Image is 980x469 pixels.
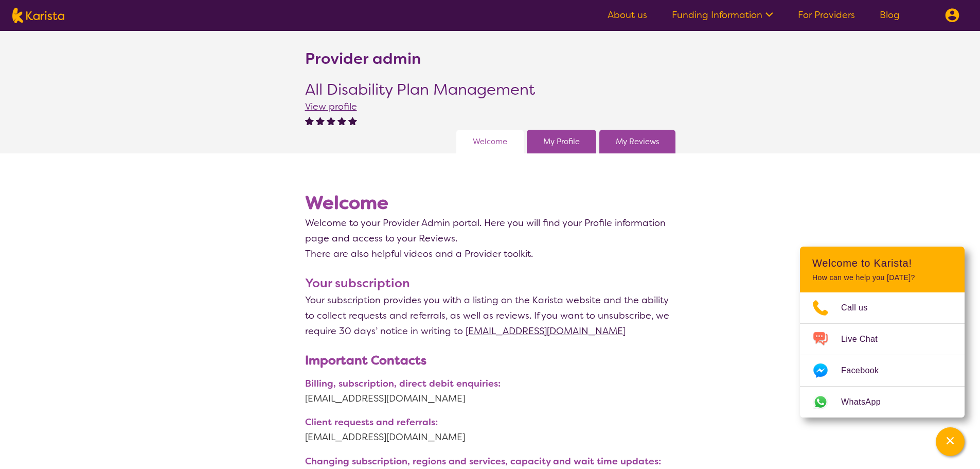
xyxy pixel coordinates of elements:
h2: All Disability Plan Management [305,80,535,99]
button: Channel Menu [936,427,965,456]
a: View profile [305,100,357,113]
h3: Your subscription [305,274,675,292]
div: Channel Menu [800,247,965,418]
img: fullstar [348,116,357,125]
span: Call us [841,300,880,316]
h2: Provider admin [305,49,421,68]
b: Important Contacts [305,352,426,369]
a: Blog [880,9,900,21]
a: Web link opens in a new tab. [800,387,965,418]
ul: Choose channel [800,292,965,418]
h1: Welcome [305,190,675,215]
span: WhatsApp [841,394,893,410]
a: Welcome [473,134,507,149]
img: Karista logo [12,8,64,23]
h2: Welcome to Karista! [812,257,952,269]
a: [EMAIL_ADDRESS][DOMAIN_NAME] [305,391,675,406]
p: There are also helpful videos and a Provider toolkit. [305,246,675,262]
p: Your subscription provides you with a listing on the Karista website and the ability to collect r... [305,292,675,339]
p: Billing, subscription, direct debit enquiries: [305,377,675,391]
img: fullstar [305,116,314,125]
p: Client requests and referrals: [305,415,675,429]
img: menu [945,8,959,23]
a: My Profile [543,134,580,149]
p: Welcome to your Provider Admin portal. Here you will find your Profile information page and acces... [305,215,675,246]
img: fullstar [337,116,346,125]
a: [EMAIL_ADDRESS][DOMAIN_NAME] [305,429,675,445]
img: fullstar [327,116,335,125]
a: My Reviews [616,134,659,149]
img: fullstar [316,116,325,125]
a: For Providers [798,9,855,21]
p: Changing subscription, regions and services, capacity and wait time updates: [305,455,675,468]
a: About us [608,9,647,21]
a: Funding Information [672,9,773,21]
span: Live Chat [841,332,890,347]
span: Facebook [841,363,891,378]
a: [EMAIL_ADDRESS][DOMAIN_NAME] [466,325,626,337]
p: How can we help you [DATE]? [812,273,952,282]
